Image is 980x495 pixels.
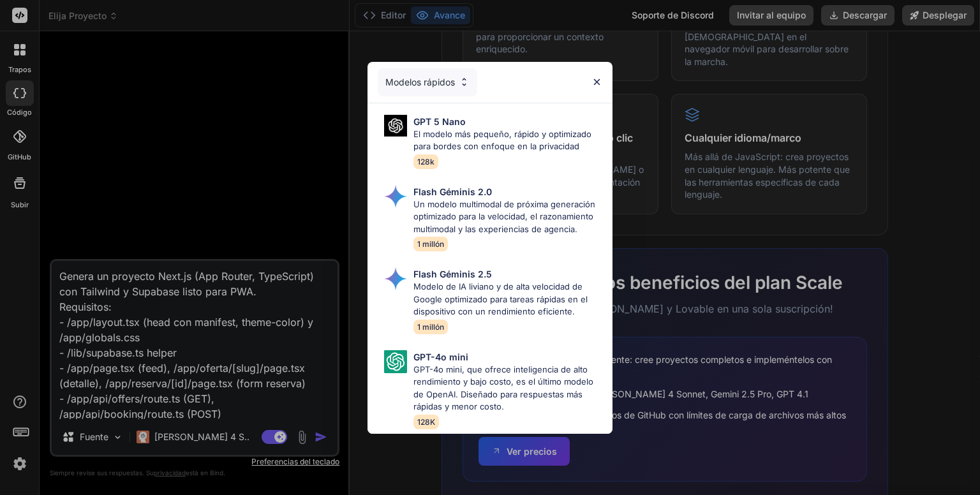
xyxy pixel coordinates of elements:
font: Modelos rápidos [385,77,455,87]
font: El modelo más pequeño, rápido y optimizado para bordes con enfoque en la privacidad [413,129,591,152]
font: GPT 5 Nano [413,116,466,127]
font: Flash Géminis 2.5 [413,269,492,279]
img: Seleccione modelos [384,267,407,290]
img: Seleccione modelos [384,350,407,373]
font: 1 millón [417,239,444,249]
font: 1 millón [417,322,444,332]
img: Seleccione modelos [384,185,407,208]
font: Un modelo multimodal de próxima generación optimizado para la velocidad, el razonamiento multimod... [413,199,595,234]
font: 128K [417,417,435,427]
font: GPT-4o mini, que ofrece inteligencia de alto rendimiento y bajo costo, es el último modelo de Ope... [413,364,593,412]
font: 128k [417,157,434,166]
img: Seleccione modelos [459,77,470,87]
font: Modelo de IA liviano y de alta velocidad de Google optimizado para tareas rápidas en el dispositi... [413,281,588,316]
img: Seleccione modelos [384,115,407,137]
font: GPT-4o mini [413,351,468,362]
img: cerca [591,77,602,87]
font: Flash Géminis 2.0 [413,186,492,197]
